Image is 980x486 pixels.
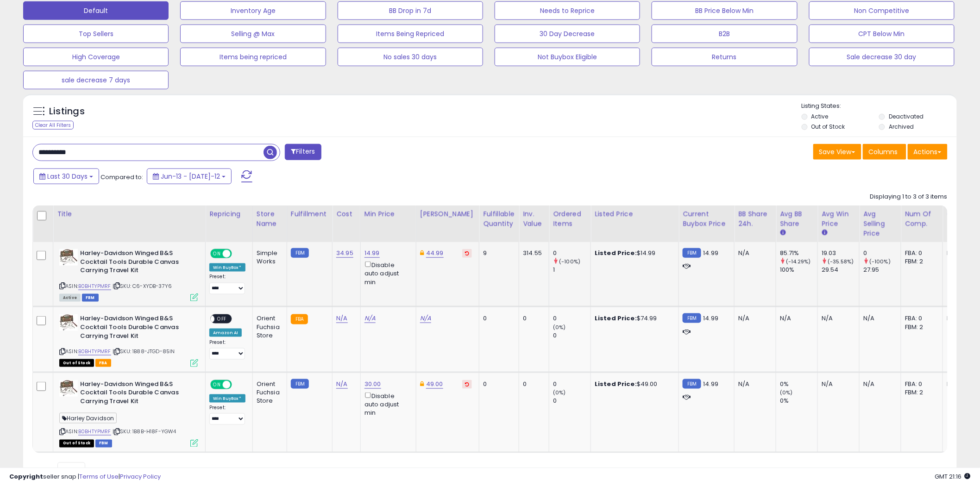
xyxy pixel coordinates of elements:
[905,388,936,397] div: FBM: 2
[180,25,326,43] button: Selling @ Max
[78,428,111,436] a: B0BHTYPMRF
[822,314,852,323] div: N/A
[780,209,814,229] div: Avg BB Share
[738,314,769,323] div: N/A
[336,380,347,389] a: N/A
[905,209,939,229] div: Num of Comp.
[553,324,566,331] small: (0%)
[559,258,580,265] small: (-100%)
[82,294,99,302] span: FBM
[291,248,309,258] small: FBM
[553,266,591,274] div: 1
[32,121,74,130] div: Clear All Filters
[704,314,719,323] span: 14.99
[935,472,971,481] span: 2025-08-12 21:16 GMT
[257,249,280,266] div: Simple Works
[780,380,817,388] div: 0%
[23,25,169,43] button: Top Sellers
[161,172,220,181] span: Jun-13 - [DATE]-12
[889,123,914,131] label: Archived
[59,294,81,302] span: All listings currently available for purchase on Amazon
[57,209,201,219] div: Title
[80,314,193,343] b: Harley-Davidson Winged B&S Cocktail Tools Durable Canvas Carrying Travel Kit
[786,258,810,265] small: (-14.29%)
[813,144,861,160] button: Save View
[101,173,143,181] span: Compared to:
[426,249,444,258] a: 44.99
[291,314,308,324] small: FBA
[420,314,431,323] a: N/A
[113,282,172,290] span: | SKU: C6-XYDB-37Y6
[483,209,515,229] div: Fulfillable Quantity
[595,380,637,388] b: Listed Price:
[338,48,483,66] button: No sales 30 days
[364,209,412,219] div: Min Price
[595,249,637,257] b: Listed Price:
[336,249,353,258] a: 34.95
[652,1,797,20] button: BB Price Below Min
[209,274,245,294] div: Preset:
[59,249,78,266] img: 41E2ah5NL6L._SL40_.jpg
[802,102,957,111] p: Listing States:
[95,440,112,448] span: FBM
[822,209,855,229] div: Avg Win Price
[291,379,309,389] small: FBM
[870,193,948,201] div: Displaying 1 to 3 of 3 items
[822,249,859,257] div: 19.03
[889,112,923,120] label: Deactivated
[863,209,897,238] div: Avg Selling Price
[285,144,321,160] button: Filters
[595,209,675,219] div: Listed Price
[364,314,376,323] a: N/A
[59,413,117,424] span: Harley Davidson
[811,123,845,131] label: Out of Stock
[495,1,640,20] button: Needs to Reprice
[257,380,280,405] div: Orient Fuchsia Store
[483,314,512,323] div: 0
[738,380,769,388] div: N/A
[809,48,955,66] button: Sale decrease 30 day
[364,260,409,287] div: Disable auto adjust min
[209,339,245,360] div: Preset:
[23,71,169,89] button: sale decrease 7 days
[908,144,948,160] button: Actions
[113,428,176,435] span: | SKU: 1B8B-H18F-YGW4
[59,380,78,397] img: 41E2ah5NL6L._SL40_.jpg
[595,380,672,388] div: $49.00
[483,249,512,257] div: 9
[59,314,78,331] img: 41E2ah5NL6L._SL40_.jpg
[495,48,640,66] button: Not Buybox Eligible
[59,249,198,300] div: ASIN:
[147,168,232,184] button: Jun-13 - [DATE]-12
[231,250,245,258] span: OFF
[553,249,591,257] div: 0
[78,282,111,290] a: B0BHTYPMRF
[738,209,772,229] div: BB Share 24h.
[113,348,175,355] span: | SKU: 1B88-JTGD-85IN
[209,209,249,219] div: Repricing
[780,389,793,396] small: (0%)
[905,380,936,388] div: FBA: 0
[231,380,245,388] span: OFF
[336,209,357,219] div: Cost
[95,359,111,367] span: FBA
[80,380,193,408] b: Harley-Davidson Winged B&S Cocktail Tools Durable Canvas Carrying Travel Kit
[257,209,283,229] div: Store Name
[905,249,936,257] div: FBA: 0
[23,48,169,66] button: High Coverage
[683,313,701,323] small: FBM
[523,314,542,323] div: 0
[869,258,891,265] small: (-100%)
[683,209,730,229] div: Current Buybox Price
[780,249,817,257] div: 85.71%
[420,209,475,219] div: [PERSON_NAME]
[80,249,193,277] b: Harley-Davidson Winged B&S Cocktail Tools Durable Canvas Carrying Travel Kit
[523,209,545,229] div: Inv. value
[523,380,542,388] div: 0
[822,380,852,388] div: N/A
[214,315,229,323] span: OFF
[59,380,198,446] div: ASIN:
[426,380,443,389] a: 49.00
[683,379,701,389] small: FBM
[652,25,797,43] button: B2B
